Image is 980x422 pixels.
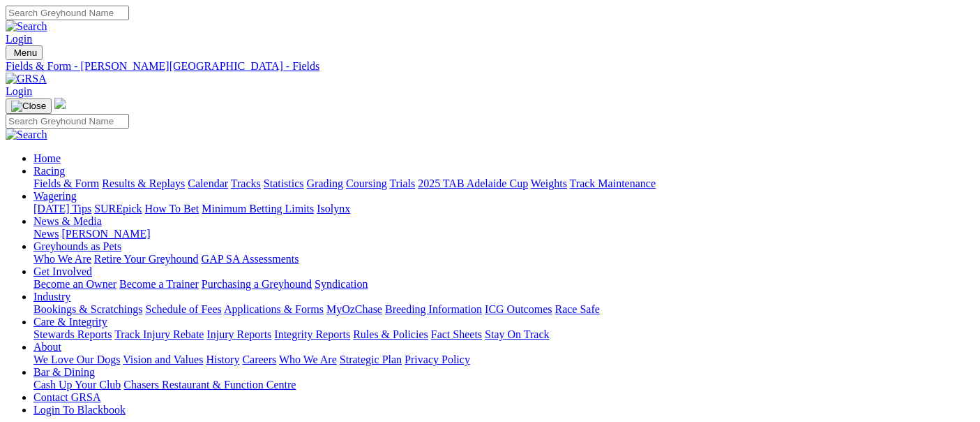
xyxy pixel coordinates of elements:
a: Statistics [264,177,304,189]
a: Privacy Policy [405,354,470,365]
a: MyOzChase [326,303,382,315]
div: News & Media [33,228,974,240]
div: Wagering [33,203,974,215]
input: Search [6,6,129,20]
a: Bookings & Scratchings [33,303,142,315]
a: Calendar [188,177,228,189]
a: [DATE] Tips [33,203,91,214]
div: About [33,354,974,366]
a: Home [33,152,61,164]
a: Weights [531,177,567,189]
a: Applications & Forms [224,303,324,315]
img: Search [6,20,47,33]
a: Coursing [346,177,387,189]
div: Greyhounds as Pets [33,253,974,265]
div: Bar & Dining [33,379,974,391]
a: [PERSON_NAME] [61,228,150,240]
a: Who We Are [33,253,91,265]
div: Care & Integrity [33,328,974,341]
a: Breeding Information [385,303,482,315]
img: Search [6,129,47,141]
a: Fact Sheets [431,328,482,340]
a: Industry [33,291,70,303]
a: Results & Replays [102,177,185,189]
a: Minimum Betting Limits [202,203,314,214]
a: Careers [242,354,276,365]
a: Trials [389,177,415,189]
button: Toggle navigation [6,99,52,114]
a: We Love Our Dogs [33,354,120,365]
a: Get Involved [33,265,92,277]
a: Greyhounds as Pets [33,240,121,252]
button: Toggle navigation [6,45,43,60]
a: Track Maintenance [570,177,656,189]
input: Search [6,114,129,129]
a: Wagering [33,190,77,202]
a: Purchasing a Greyhound [202,278,312,290]
a: Grading [307,177,343,189]
a: Race Safe [555,303,599,315]
a: Fields & Form - [PERSON_NAME][GEOGRAPHIC_DATA] - Fields [6,60,974,73]
a: Stay On Track [485,328,549,340]
img: Close [11,101,46,112]
a: Injury Reports [206,328,271,340]
a: Integrity Reports [274,328,350,340]
div: Industry [33,303,974,316]
a: Retire Your Greyhound [94,253,199,265]
a: SUREpick [94,203,142,214]
a: Fields & Form [33,177,99,189]
a: Tracks [231,177,261,189]
a: How To Bet [145,203,199,214]
a: Become an Owner [33,278,116,290]
a: Bar & Dining [33,366,95,378]
a: Login To Blackbook [33,404,126,416]
a: Become a Trainer [119,278,199,290]
a: Schedule of Fees [145,303,221,315]
a: Who We Are [279,354,337,365]
img: logo-grsa-white.png [54,98,66,109]
img: GRSA [6,73,47,85]
a: Care & Integrity [33,316,107,328]
a: History [206,354,239,365]
div: Racing [33,177,974,190]
a: News [33,228,59,240]
a: ICG Outcomes [485,303,552,315]
a: Vision and Values [123,354,203,365]
a: About [33,341,61,353]
a: GAP SA Assessments [202,253,299,265]
a: Strategic Plan [340,354,402,365]
a: Racing [33,165,65,177]
a: Cash Up Your Club [33,379,121,391]
a: Rules & Policies [353,328,428,340]
a: Track Injury Rebate [114,328,204,340]
a: Login [6,85,32,97]
a: 2025 TAB Adelaide Cup [418,177,528,189]
a: Contact GRSA [33,391,100,403]
div: Get Involved [33,278,974,291]
a: Stewards Reports [33,328,112,340]
span: Menu [14,48,37,58]
a: Login [6,33,32,45]
a: Isolynx [317,203,350,214]
a: Chasers Restaurant & Function Centre [123,379,296,391]
a: Syndication [315,278,368,290]
a: News & Media [33,215,102,227]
